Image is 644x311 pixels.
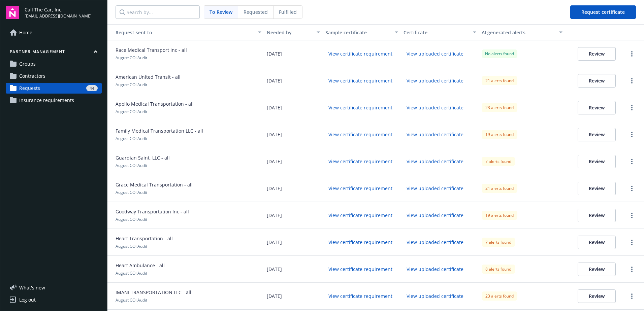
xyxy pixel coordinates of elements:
button: View certificate requirement [325,156,395,167]
button: View certificate requirement [325,264,395,274]
span: American United Transit - all [116,73,181,80]
button: Review [578,263,616,276]
div: 21 alerts found [482,184,517,193]
div: Sample certificate [325,29,391,36]
button: more [628,50,636,58]
button: Review [578,47,616,61]
span: August COI Audit [116,109,147,114]
button: View certificate requirement [325,48,395,59]
button: Review [578,209,616,222]
a: Contractors [6,71,102,81]
button: more [628,104,636,112]
span: [DATE] [267,239,282,246]
a: more [628,158,636,166]
span: August COI Audit [116,189,147,195]
span: Grace Medical Transportation - all [116,181,193,188]
div: Needed by [267,29,313,36]
span: Race Medical Transport Inc - all [116,46,187,54]
span: Apollo Medical Transportation - all [116,100,194,107]
span: August COI Audit [116,82,147,88]
span: [DATE] [267,50,282,57]
div: No alerts found [482,49,517,58]
button: View certificate requirement [325,210,395,220]
span: Request certificate [581,9,625,15]
a: more [628,292,636,300]
button: View certificate requirement [325,102,395,113]
button: Request certificate [570,5,636,19]
span: Groups [19,59,36,69]
span: [DATE] [267,131,282,138]
button: View uploaded certificate [404,183,466,194]
button: View uploaded certificate [404,237,466,247]
button: Partner management [6,49,102,57]
span: To Review [210,8,232,15]
span: August COI Audit [116,136,147,141]
span: [DATE] [267,77,282,84]
a: more [628,265,636,273]
div: 19 alerts found [482,130,517,139]
button: Review [578,236,616,249]
button: View certificate requirement [325,129,395,140]
span: Home [19,27,32,38]
span: [DATE] [267,212,282,219]
span: Requested [244,8,268,15]
button: Certificate [401,24,479,40]
button: Review [578,74,616,88]
div: 8 alerts found [482,265,515,274]
button: Needed by [264,24,323,40]
button: What's new [6,284,56,291]
button: Sample certificate [323,24,401,40]
button: View uploaded certificate [404,129,466,140]
span: [DATE] [267,158,282,165]
span: August COI Audit [116,216,147,222]
button: View uploaded certificate [404,291,466,301]
span: IMANI TRANSPORTATION LLC - all [116,289,191,296]
a: more [628,211,636,219]
a: Home [6,27,102,38]
div: 19 alerts found [482,211,517,220]
input: Search by... [116,5,200,19]
div: 21 alerts found [482,76,517,85]
a: more [628,131,636,139]
span: August COI Audit [116,243,147,249]
span: August COI Audit [116,270,147,276]
span: Goodway Transportation Inc - all [116,208,189,215]
button: Review [578,128,616,141]
img: navigator-logo.svg [6,6,19,19]
span: Call The Car, Inc. [25,6,92,13]
div: Certificate [404,29,469,36]
a: more [628,184,636,193]
a: Requests44 [6,83,102,94]
span: Heart Transportation - all [116,235,173,242]
span: Insurance requirements [19,95,74,106]
span: Guardian Saint, LLC - all [116,154,170,161]
button: View uploaded certificate [404,210,466,220]
button: Review [578,182,616,195]
a: Insurance requirements [6,95,102,106]
a: more [628,77,636,85]
button: Call The Car, Inc.[EMAIL_ADDRESS][DOMAIN_NAME] [25,6,102,19]
div: Log out [19,295,36,305]
div: 23 alerts found [482,103,517,112]
button: Review [578,289,616,303]
div: 23 alerts found [482,291,517,301]
button: more [628,238,636,246]
button: Review [578,101,616,114]
span: Family Medical Transportation LLC - all [116,127,203,134]
button: Review [578,155,616,168]
span: Heart Ambulance - all [116,262,165,269]
span: Requests [19,83,40,94]
div: 7 alerts found [482,238,515,247]
span: [DATE] [267,266,282,273]
div: AI generated alerts [482,29,555,36]
span: [DATE] [267,292,282,300]
a: Groups [6,59,102,69]
div: 7 alerts found [482,157,515,166]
